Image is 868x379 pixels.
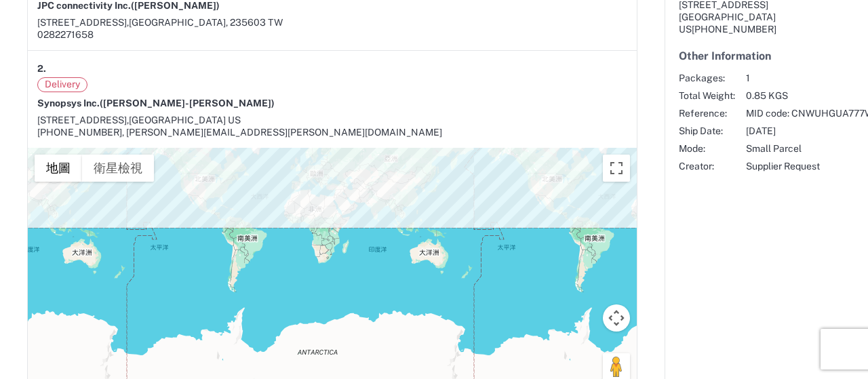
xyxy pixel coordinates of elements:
[603,155,630,182] button: 切換全螢幕檢視
[37,77,87,92] span: Delivery
[82,155,154,182] button: 顯示衛星圖
[679,125,735,137] span: Ship Date:
[679,72,735,84] span: Packages:
[679,160,735,172] span: Creator:
[100,98,275,108] span: ([PERSON_NAME]-[PERSON_NAME])
[679,89,735,102] span: Total Weight:
[603,304,630,332] button: 地圖攝影機控制項
[679,142,735,155] span: Mode:
[692,24,776,35] span: [PHONE_NUMBER]
[37,17,129,28] span: [STREET_ADDRESS],
[35,155,82,182] button: 顯示街道地圖
[37,98,275,108] strong: Synopsys Inc.
[37,126,627,138] div: [PHONE_NUMBER], [PERSON_NAME][EMAIL_ADDRESS][PERSON_NAME][DOMAIN_NAME]
[37,115,129,125] span: [STREET_ADDRESS],
[129,115,241,125] span: [GEOGRAPHIC_DATA] US
[37,60,46,77] strong: 2.
[679,107,735,119] span: Reference:
[129,17,283,28] span: [GEOGRAPHIC_DATA], 235603 TW
[37,28,627,41] div: 0282271658
[679,49,854,62] h5: Other Information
